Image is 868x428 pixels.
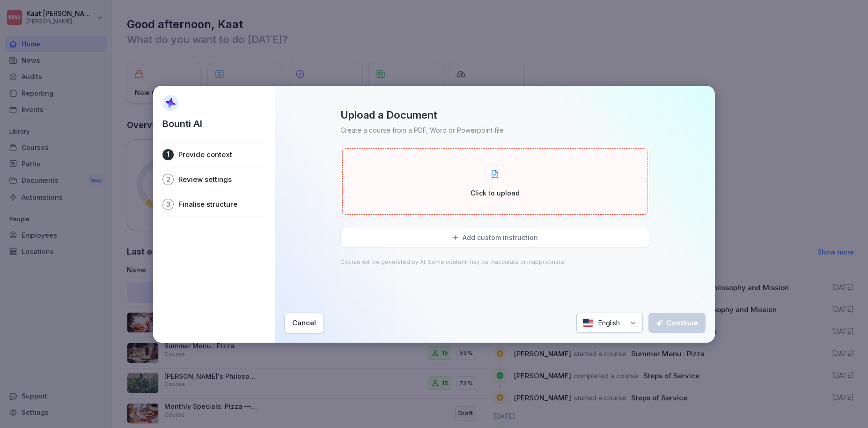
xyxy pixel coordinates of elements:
p: Upload a Document [340,108,437,121]
div: English [576,313,643,333]
img: us.svg [582,318,594,327]
p: Add custom instruction [463,233,538,242]
div: 1 [162,149,174,160]
button: Continue [648,313,706,333]
p: Create a course from a PDF, Word or Powerpoint file [340,125,504,135]
p: Bounti AI [162,117,202,131]
p: Click to upload [471,188,520,198]
div: 3 [162,199,174,210]
div: Continue [656,318,698,328]
div: Cancel [292,318,316,328]
button: Cancel [284,313,324,333]
img: AI Sparkle [162,95,178,111]
div: 2 [162,174,174,185]
p: Review settings [178,175,232,184]
p: Provide context [178,150,232,159]
p: Course will be generated by AI. Some content may be inaccurate or inappropriate. [340,259,566,265]
p: Finalise structure [178,200,237,209]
